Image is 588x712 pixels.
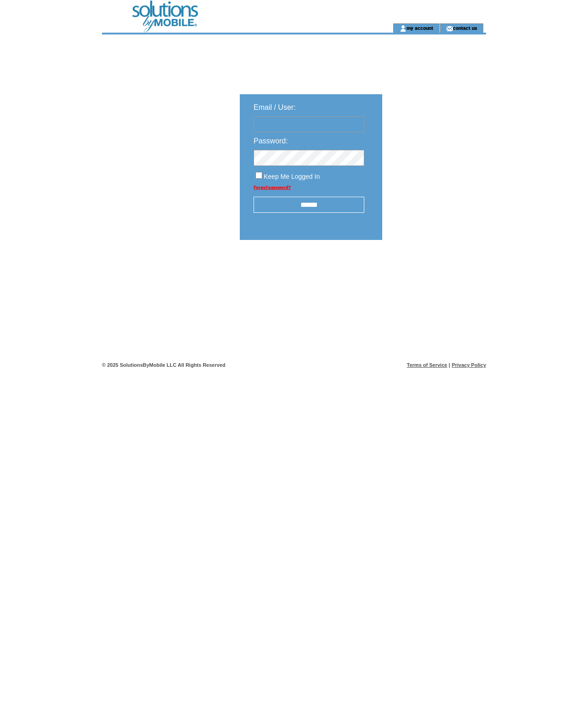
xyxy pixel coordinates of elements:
[264,173,320,180] span: Keep Me Logged In
[453,25,477,31] a: contact us
[409,263,455,274] img: transparent.png
[254,185,291,190] a: Forgot password?
[446,25,453,32] img: contact_us_icon.gif
[400,25,407,32] img: account_icon.gif
[254,103,296,111] span: Email / User:
[102,362,226,368] span: © 2025 SolutionsByMobile LLC All Rights Reserved
[449,362,450,368] span: |
[407,25,433,31] a: my account
[254,137,288,145] span: Password:
[407,362,447,368] a: Terms of Service
[452,362,486,368] a: Privacy Policy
